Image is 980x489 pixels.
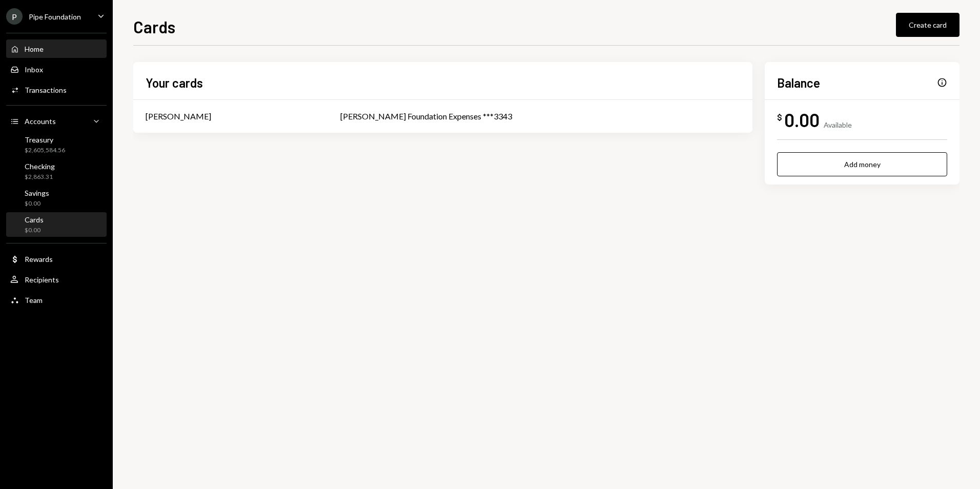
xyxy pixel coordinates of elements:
[25,199,49,208] div: $0.00
[6,250,107,268] a: Rewards
[25,275,59,284] div: Recipients
[6,80,107,99] a: Transactions
[146,110,211,123] div: [PERSON_NAME]
[25,45,44,53] div: Home
[6,39,107,58] a: Home
[6,159,107,184] a: Checking$2,863.31
[6,270,107,289] a: Recipients
[340,110,740,123] div: [PERSON_NAME] Foundation Expenses ***3343
[6,112,107,130] a: Accounts
[6,186,107,210] a: Savings$0.00
[25,146,65,155] div: $2,605,584.56
[6,132,107,157] a: Treasury$2,605,584.56
[25,226,44,235] div: $0.00
[25,117,56,126] div: Accounts
[25,255,53,263] div: Rewards
[25,173,55,181] div: $2,863.31
[25,215,44,224] div: Cards
[25,296,43,304] div: Team
[777,152,947,176] button: Add money
[29,12,81,21] div: Pipe Foundation
[25,162,55,171] div: Checking
[25,65,43,74] div: Inbox
[133,16,175,37] h1: Cards
[777,74,820,91] h2: Balance
[25,189,49,197] div: Savings
[6,60,107,78] a: Inbox
[6,8,23,25] div: P
[784,108,820,131] div: 0.00
[896,13,959,37] button: Create card
[25,135,65,144] div: Treasury
[6,291,107,309] a: Team
[777,112,782,123] div: $
[25,86,67,94] div: Transactions
[6,212,107,237] a: Cards$0.00
[146,74,203,91] h2: Your cards
[824,120,852,129] div: Available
